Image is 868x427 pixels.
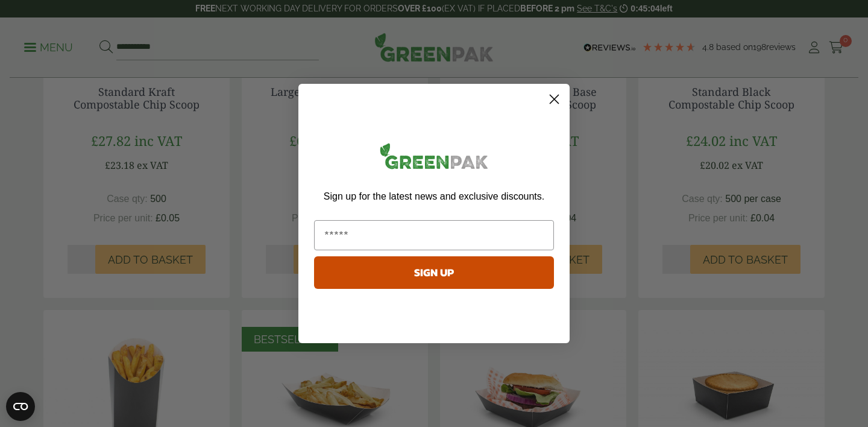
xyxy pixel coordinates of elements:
[314,138,554,179] img: greenpak_logo
[544,89,565,110] button: Close dialog
[314,220,554,250] input: Email
[324,191,544,201] span: Sign up for the latest news and exclusive discounts.
[314,256,554,289] button: SIGN UP
[6,392,35,421] button: Open CMP widget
